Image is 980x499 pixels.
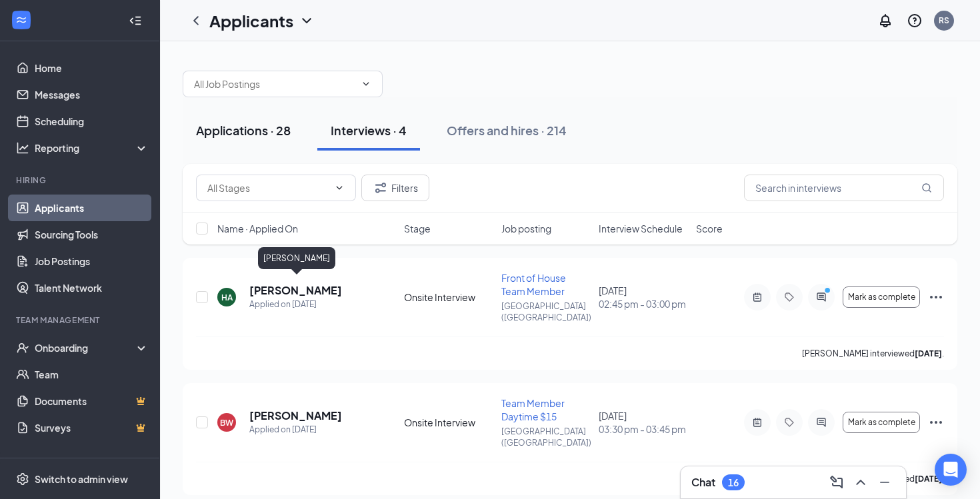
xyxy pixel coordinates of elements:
[829,474,845,490] svg: ComposeMessage
[915,348,942,358] b: [DATE]
[35,414,149,441] a: SurveysCrown
[217,222,298,235] span: Name · Applied On
[35,472,128,486] div: Switch to admin view
[691,475,715,490] h3: Chat
[877,13,893,29] svg: Notifications
[35,141,149,155] div: Reporting
[129,14,142,27] svg: Collapse
[935,454,967,486] div: Open Intercom Messenger
[35,361,149,388] a: Team
[196,122,291,139] div: Applications · 28
[728,477,739,488] div: 16
[220,417,233,428] div: BW
[813,417,829,428] svg: ActiveChat
[16,141,29,155] svg: Analysis
[501,272,566,297] span: Front of House Team Member
[361,79,371,89] svg: ChevronDown
[35,341,137,354] div: Onboarding
[16,175,146,186] div: Hiring
[404,290,493,304] div: Onsite Interview
[15,13,28,27] svg: WorkstreamLogo
[848,292,915,302] span: Mark as complete
[447,122,567,139] div: Offers and hires · 214
[781,292,797,302] svg: Tag
[749,292,765,302] svg: ActiveNote
[501,397,565,422] span: Team Member Daytime $15
[781,417,797,428] svg: Tag
[501,426,591,448] p: [GEOGRAPHIC_DATA] ([GEOGRAPHIC_DATA])
[16,472,29,486] svg: Settings
[334,183,345,193] svg: ChevronDown
[501,300,591,323] p: [GEOGRAPHIC_DATA] ([GEOGRAPHIC_DATA])
[16,341,29,354] svg: UserCheck
[850,472,871,493] button: ChevronUp
[599,409,688,436] div: [DATE]
[404,222,431,235] span: Stage
[35,55,149,81] a: Home
[249,423,342,436] div: Applied on [DATE]
[696,222,723,235] span: Score
[221,292,233,303] div: HA
[35,81,149,108] a: Messages
[599,222,683,235] span: Interview Schedule
[249,283,342,298] h5: [PERSON_NAME]
[331,122,407,139] div: Interviews · 4
[843,412,920,433] button: Mark as complete
[361,175,429,201] button: Filter Filters
[35,221,149,248] a: Sourcing Tools
[599,297,688,310] span: 02:45 pm - 03:00 pm
[299,13,315,29] svg: ChevronDown
[907,13,923,29] svg: QuestionInfo
[843,286,920,308] button: Mark as complete
[848,418,915,427] span: Mark as complete
[249,408,342,423] h5: [PERSON_NAME]
[802,348,944,359] p: [PERSON_NAME] interviewed .
[373,180,389,196] svg: Filter
[404,416,493,429] div: Onsite Interview
[744,175,944,201] input: Search in interviews
[207,181,329,195] input: All Stages
[813,292,829,302] svg: ActiveChat
[16,314,146,326] div: Team Management
[35,274,149,301] a: Talent Network
[928,289,944,305] svg: Ellipses
[188,13,204,29] svg: ChevronLeft
[501,222,551,235] span: Job posting
[599,284,688,310] div: [DATE]
[258,247,335,269] div: [PERSON_NAME]
[915,474,942,484] b: [DATE]
[209,9,293,32] h1: Applicants
[826,472,847,493] button: ComposeMessage
[921,183,932,193] svg: MagnifyingGlass
[877,474,893,490] svg: Minimize
[249,298,342,311] div: Applied on [DATE]
[749,417,765,428] svg: ActiveNote
[928,414,944,430] svg: Ellipses
[874,472,895,493] button: Minimize
[35,195,149,221] a: Applicants
[194,77,355,91] input: All Job Postings
[35,248,149,274] a: Job Postings
[821,286,837,297] svg: PrimaryDot
[939,15,949,26] div: RS
[599,422,688,436] span: 03:30 pm - 03:45 pm
[853,474,869,490] svg: ChevronUp
[35,388,149,414] a: DocumentsCrown
[35,108,149,135] a: Scheduling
